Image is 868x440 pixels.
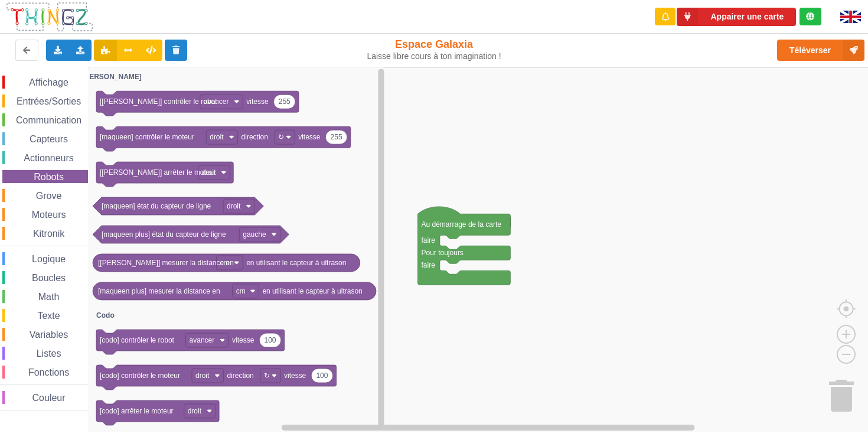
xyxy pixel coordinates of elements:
text: droit [210,133,224,141]
text: faire [422,236,436,245]
span: Moteurs [30,210,68,220]
span: Texte [35,311,61,321]
span: Couleur [31,393,67,403]
text: en utilisant le capteur à ultrason [263,287,363,295]
text: Au démarrage de la carte [422,220,502,229]
span: Entrées/Sorties [15,96,83,106]
text: vitesse [298,133,321,141]
text: droit [188,407,202,415]
text: 100 [316,371,328,380]
span: Actionneurs [22,153,76,163]
span: Math [37,292,61,302]
span: Boucles [30,273,67,283]
text: avancer [190,336,215,344]
text: [maqueen] contrôler le moteur [100,133,194,141]
div: Espace Galaxia [360,38,508,61]
text: cm [220,259,230,267]
span: Listes [35,348,63,358]
div: Laisse libre cours à ton imagination ! [360,51,508,61]
text: [PERSON_NAME] [82,73,142,81]
text: [[PERSON_NAME]] arrêter le moteur [100,168,216,177]
text: avancer [204,97,229,106]
img: thingz_logo.png [5,1,94,32]
span: Capteurs [28,134,70,144]
span: Affichage [27,77,70,87]
span: Fonctions [27,367,71,377]
text: direction [242,133,268,141]
span: Logique [30,254,67,264]
span: Robots [32,172,66,182]
text: [maqueen] état du capteur de ligne [102,202,211,210]
text: en utilisant le capteur à ultrason [246,259,346,267]
button: Téléverser [777,40,864,61]
text: vitesse [247,97,269,106]
div: Tu es connecté au serveur de création de Thingz [800,8,821,25]
text: droit [227,202,241,210]
text: ↻ [264,371,270,380]
span: Kitronik [31,229,66,239]
text: direction [227,371,254,380]
text: [codo] arrêter le moteur [100,407,174,415]
text: faire [422,261,436,269]
text: [maqueen plus] état du capteur de ligne [102,230,226,239]
text: [[PERSON_NAME]] mesurer la distance en [98,259,234,267]
text: droit [195,371,210,380]
text: 100 [265,336,276,344]
button: Appairer une carte [677,8,796,26]
text: [codo] contrôler le moteur [100,371,180,380]
text: 255 [279,97,291,106]
text: gauche [243,230,267,239]
text: [maqueen plus] mesurer la distance en [98,287,220,295]
span: Variables [28,330,70,340]
text: [codo] contrôler le robot [100,336,175,344]
img: gb.png [840,11,861,23]
text: Codo [96,311,115,320]
text: Pour toujours [422,249,464,257]
text: droit [202,168,216,177]
text: vitesse [232,336,254,344]
span: Communication [14,115,83,125]
text: 255 [331,133,342,141]
text: [[PERSON_NAME]] contrôler le robot [100,97,217,106]
text: ↻ [278,133,284,141]
text: cm [236,287,246,295]
span: Grove [34,191,64,201]
text: vitesse [284,371,306,380]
